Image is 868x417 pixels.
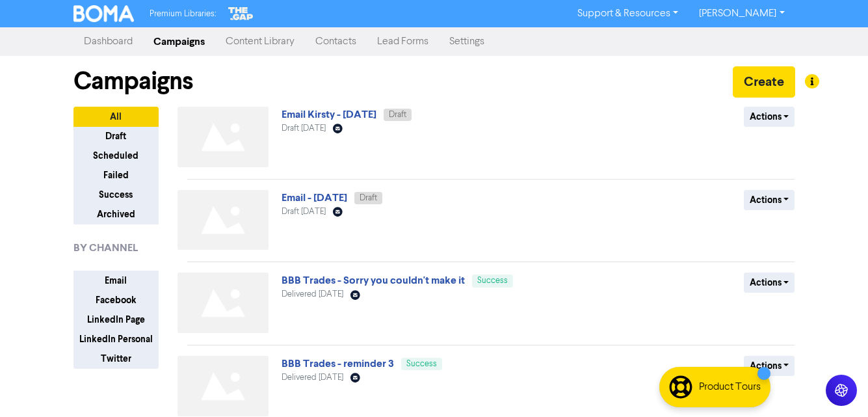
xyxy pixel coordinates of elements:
a: Email Kirsty - [DATE] [282,108,376,121]
button: Draft [73,126,159,146]
button: Success [73,185,159,205]
span: Delivered [DATE] [282,373,343,382]
button: Actions [744,273,795,293]
button: Create [733,66,795,98]
img: Not found [178,273,269,333]
span: Success [406,360,437,368]
span: Delivered [DATE] [282,290,343,299]
button: LinkedIn Page [73,310,159,330]
span: Draft [DATE] [282,208,326,216]
a: Contacts [305,29,367,55]
button: Failed [73,165,159,185]
a: BBB Trades - Sorry you couldn't make it [282,274,465,287]
a: Campaigns [143,29,215,55]
a: Content Library [215,29,305,55]
span: Draft [360,194,377,202]
button: Actions [744,190,795,210]
button: Archived [73,204,159,224]
a: Lead Forms [367,29,439,55]
button: LinkedIn Personal [73,329,159,349]
img: BOMA Logo [73,5,135,22]
a: BBB Trades - reminder 3 [282,357,394,370]
button: Actions [744,107,795,127]
iframe: Chat Widget [701,276,868,417]
img: Not found [178,356,269,416]
a: Email - [DATE] [282,191,347,204]
img: The Gap [226,5,255,22]
button: All [73,107,159,127]
img: Not found [178,107,269,167]
span: Premium Libraries: [150,10,216,18]
span: Success [477,276,508,285]
button: Scheduled [73,146,159,166]
a: [PERSON_NAME] [689,3,795,24]
span: Draft [389,111,406,119]
button: Email [73,271,159,291]
span: Draft [DATE] [282,124,326,133]
button: Twitter [73,349,159,369]
a: Settings [439,29,495,55]
h1: Campaigns [73,66,193,96]
span: BY CHANNEL [73,240,138,256]
a: Dashboard [73,29,143,55]
a: Support & Resources [567,3,689,24]
button: Facebook [73,290,159,310]
img: Not found [178,190,269,250]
